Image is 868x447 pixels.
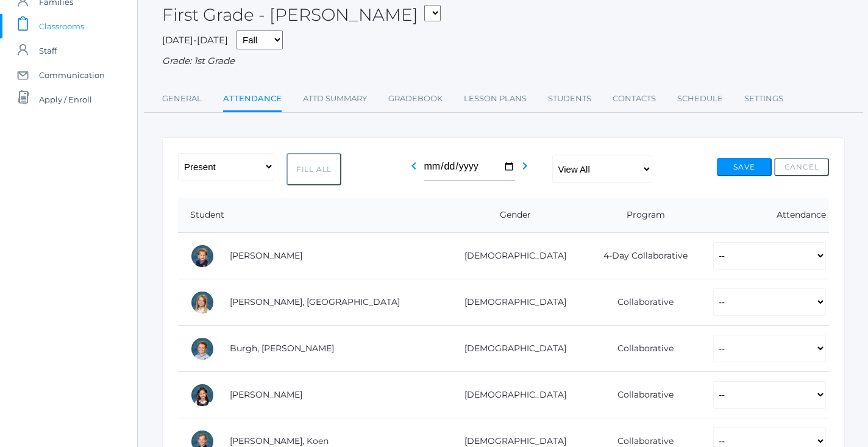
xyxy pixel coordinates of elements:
a: [PERSON_NAME], [GEOGRAPHIC_DATA] [230,296,400,307]
a: Schedule [677,87,723,111]
td: [DEMOGRAPHIC_DATA] [441,233,582,279]
button: Save [717,158,772,176]
td: [DEMOGRAPHIC_DATA] [441,279,582,326]
i: chevron_right [518,159,532,173]
h2: First Grade - [PERSON_NAME] [162,5,441,24]
a: [PERSON_NAME], Koen [230,435,329,446]
a: Attendance [223,87,282,113]
td: [DEMOGRAPHIC_DATA] [441,326,582,372]
a: chevron_right [518,164,532,176]
th: Program [582,198,701,233]
div: Isla Armstrong [190,290,215,315]
div: Whitney Chea [190,383,215,407]
td: [DEMOGRAPHIC_DATA] [441,372,582,418]
div: Gibson Burgh [190,337,215,361]
a: Settings [744,87,783,111]
a: chevron_left [407,164,421,176]
th: Gender [441,198,582,233]
a: [PERSON_NAME] [230,389,302,400]
a: Burgh, [PERSON_NAME] [230,343,334,354]
a: General [162,87,202,111]
td: 4-Day Collaborative [582,233,701,279]
span: Apply / Enroll [39,87,92,112]
td: Collaborative [582,326,701,372]
a: Students [548,87,591,111]
td: Collaborative [582,372,701,418]
a: Contacts [613,87,656,111]
button: Cancel [774,158,829,176]
span: Communication [39,63,105,87]
a: Attd Summary [303,87,367,111]
div: Grade: 1st Grade [162,54,845,68]
div: Nolan Alstot [190,244,215,268]
span: Classrooms [39,14,84,38]
i: chevron_left [407,159,421,173]
span: [DATE]-[DATE] [162,34,228,46]
th: Attendance [701,198,829,233]
th: Student [178,198,441,233]
a: Lesson Plans [464,87,527,111]
button: Fill All [286,153,341,185]
span: Staff [39,38,57,63]
a: [PERSON_NAME] [230,250,302,261]
a: Gradebook [388,87,443,111]
td: Collaborative [582,279,701,326]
